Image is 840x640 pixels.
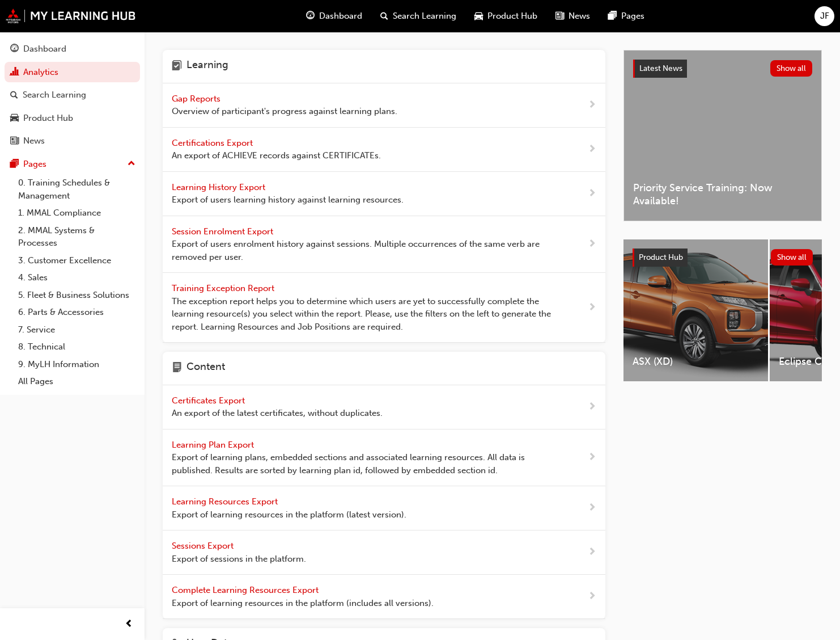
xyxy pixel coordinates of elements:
a: Certifications Export An export of ACHIEVE records against CERTIFICATEs.next-icon [163,128,605,172]
button: DashboardAnalyticsSearch LearningProduct HubNews [5,36,140,154]
span: guage-icon [10,44,19,54]
span: page-icon [172,361,182,376]
span: car-icon [10,113,19,124]
span: Sessions Export [172,541,236,551]
h4: Learning [186,59,228,74]
a: pages-iconPages [599,5,654,28]
span: next-icon [588,187,596,201]
span: Learning Plan Export [172,440,256,450]
button: Show all [771,249,813,266]
div: Pages [23,158,46,171]
button: Pages [5,154,140,175]
span: Export of learning resources in the platform (latest version). [172,508,406,521]
a: 8. Technical [14,338,140,356]
a: Gap Reports Overview of participant's progress against learning plans.next-icon [163,83,605,128]
span: Export of users learning history against learning resources. [172,193,404,207]
span: Complete Learning Resources Export [172,585,321,595]
span: guage-icon [306,9,315,23]
a: Learning Plan Export Export of learning plans, embedded sections and associated learning resource... [163,430,605,487]
span: up-icon [128,157,135,171]
span: Gap Reports [172,94,223,104]
span: chart-icon [10,68,19,78]
span: Export of learning plans, embedded sections and associated learning resources. All data is publis... [172,451,551,477]
span: prev-icon [125,617,133,631]
span: search-icon [10,90,18,100]
a: Session Enrolment Export Export of users enrolment history against sessions. Multiple occurrences... [163,216,605,273]
span: Search Learning [393,10,456,23]
a: Search Learning [5,85,140,106]
a: 7. Service [14,321,140,339]
span: Priority Service Training: Now Available! [633,182,812,207]
span: next-icon [588,590,596,604]
a: 5. Fleet & Business Solutions [14,287,140,304]
a: 1. MMAL Compliance [14,204,140,222]
span: Pages [621,10,644,23]
a: news-iconNews [546,5,599,28]
span: Latest News [639,64,682,73]
button: JF [814,6,834,26]
a: News [5,130,140,151]
span: pages-icon [10,159,19,170]
span: pages-icon [608,9,617,23]
a: Learning History Export Export of users learning history against learning resources.next-icon [163,172,605,216]
span: Product Hub [487,10,537,23]
span: next-icon [588,237,596,251]
h4: Content [186,361,225,376]
span: news-icon [10,136,19,146]
span: next-icon [588,301,596,315]
span: news-icon [555,9,564,23]
span: ASX (XD) [633,355,759,368]
a: Complete Learning Resources Export Export of learning resources in the platform (includes all ver... [163,575,605,619]
a: guage-iconDashboard [297,5,371,28]
span: search-icon [380,9,388,23]
a: Training Exception Report The exception report helps you to determine which users are yet to succ... [163,273,605,343]
span: next-icon [588,450,596,465]
span: next-icon [588,142,596,157]
span: Export of learning resources in the platform (includes all versions). [172,597,434,610]
a: 9. MyLH Information [14,356,140,373]
a: search-iconSearch Learning [371,5,465,28]
a: Certificates Export An export of the latest certificates, without duplicates.next-icon [163,385,605,430]
span: Dashboard [319,10,362,23]
img: mmal [6,9,136,23]
span: learning-icon [172,59,182,74]
span: News [569,10,590,23]
span: car-icon [474,9,483,23]
a: 3. Customer Excellence [14,252,140,270]
span: The exception report helps you to determine which users are yet to successfully complete the lear... [172,295,551,334]
span: Session Enrolment Export [172,226,275,237]
a: All Pages [14,373,140,390]
span: Export of users enrolment history against sessions. Multiple occurrences of the same verb are rem... [172,238,551,263]
span: Overview of participant's progress against learning plans. [172,105,397,118]
a: Analytics [5,62,140,83]
a: Learning Resources Export Export of learning resources in the platform (latest version).next-icon [163,486,605,530]
span: Learning Resources Export [172,496,280,507]
a: Product Hub [5,108,140,129]
span: Certificates Export [172,395,247,406]
a: Latest NewsShow all [633,60,812,78]
span: Learning History Export [172,182,268,192]
a: 2. MMAL Systems & Processes [14,222,140,252]
a: Sessions Export Export of sessions in the platform.next-icon [163,530,605,575]
a: car-iconProduct Hub [465,5,546,28]
span: Certifications Export [172,138,255,148]
span: JF [820,10,829,23]
span: next-icon [588,501,596,515]
span: next-icon [588,545,596,559]
span: next-icon [588,98,596,112]
span: An export of the latest certificates, without duplicates. [172,407,383,420]
a: Product HubShow all [633,249,813,267]
a: 6. Parts & Accessories [14,304,140,321]
a: ASX (XD) [623,239,768,381]
a: Dashboard [5,39,140,60]
div: Product Hub [23,112,73,125]
span: Product Hub [639,252,683,262]
span: Export of sessions in the platform. [172,553,306,566]
div: Dashboard [23,43,66,56]
a: 0. Training Schedules & Management [14,174,140,204]
button: Show all [770,60,813,77]
span: next-icon [588,400,596,414]
a: Latest NewsShow allPriority Service Training: Now Available! [623,50,822,221]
